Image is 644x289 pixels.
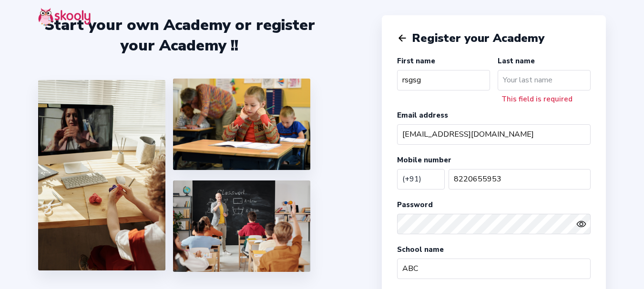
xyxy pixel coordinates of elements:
[397,245,444,254] label: School name
[397,33,408,43] button: arrow back outline
[576,219,586,229] ion-icon: eye outline
[501,94,591,104] div: This field is required
[173,79,310,170] img: 4.png
[498,56,535,66] label: Last name
[397,56,435,66] label: First name
[576,219,591,229] button: eye outlineeye off outline
[38,80,165,270] img: 1.jpg
[397,110,448,120] label: Email address
[397,200,433,209] label: Password
[397,259,591,279] input: School name
[397,155,451,165] label: Mobile number
[498,70,591,90] input: Your last name
[412,30,544,46] span: Register your Academy
[38,8,91,26] img: skooly-logo.png
[449,169,591,189] input: Your mobile number
[397,124,591,145] input: Your email address
[397,70,490,90] input: Your first name
[173,180,310,272] img: 5.png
